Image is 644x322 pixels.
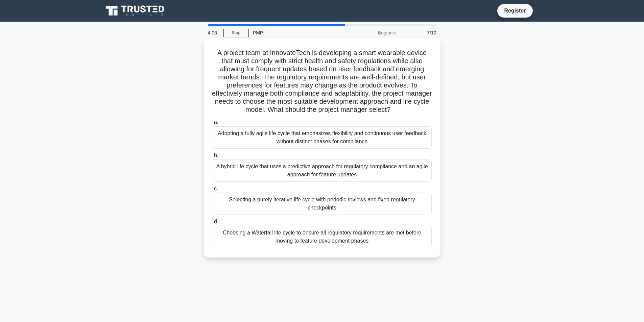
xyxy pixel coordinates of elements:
div: Adopting a fully agile life cycle that emphasizes flexibility and continuous user feedback withou... [213,126,432,149]
div: Selecting a purely iterative life cycle with periodic reviews and fixed regulatory checkpoints [213,193,432,215]
a: Register [500,6,530,15]
span: d. [214,219,218,224]
div: Beginner [342,26,401,40]
h5: A project team at InnovateTech is developing a smart wearable device that must comply with strict... [212,49,432,114]
a: Stop [223,29,249,37]
div: 7/10 [401,26,440,40]
div: A hybrid life cycle that uses a predictive approach for regulatory compliance and an agile approa... [213,159,432,182]
div: 4:06 [204,26,223,40]
span: b. [214,152,218,158]
div: PMP [249,26,342,40]
span: c. [214,185,218,191]
span: a. [214,119,218,125]
div: Choosing a Waterfall life cycle to ensure all regulatory requirements are met before moving to fe... [213,226,432,248]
